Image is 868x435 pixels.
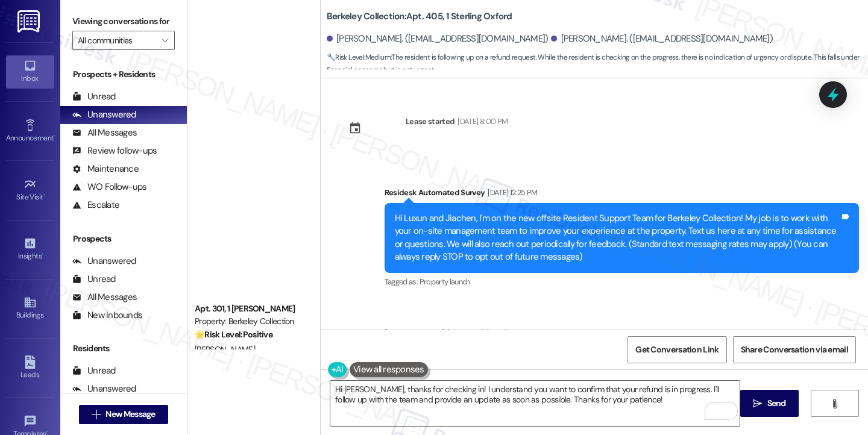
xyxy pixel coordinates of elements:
[60,342,187,355] div: Residents
[485,186,537,199] div: [DATE] 12:25 PM
[72,90,116,103] div: Unread
[162,36,168,45] i: 
[767,397,786,410] span: Send
[385,327,859,343] div: [PERSON_NAME] (ResiDesk)
[420,277,470,287] span: Property launch
[72,365,116,377] div: Unread
[6,352,54,384] a: Leads
[72,108,136,121] div: Unanswered
[195,344,255,355] span: [PERSON_NAME]
[627,336,726,363] button: Get Conversation Link
[42,250,43,258] span: •
[78,31,156,50] input: All communities
[72,309,142,322] div: New Inbounds
[54,132,55,140] span: •
[6,233,54,266] a: Insights •
[327,10,512,23] b: Berkeley Collection: Apt. 405, 1 Sterling Oxford
[72,255,136,268] div: Unanswered
[72,163,139,175] div: Maintenance
[733,336,856,363] button: Share Conversation via email
[327,33,549,45] div: [PERSON_NAME]. ([EMAIL_ADDRESS][DOMAIN_NAME])
[60,233,187,245] div: Prospects
[454,115,508,128] div: [DATE] 8:00 PM
[830,399,839,408] i: 
[72,383,136,395] div: Unanswered
[72,291,137,304] div: All Messages
[72,127,137,139] div: All Messages
[6,55,54,88] a: Inbox
[740,390,799,417] button: Send
[92,410,101,419] i: 
[72,12,175,31] label: Viewing conversations for
[195,329,272,340] strong: 🌟 Risk Level: Positive
[6,292,54,325] a: Buildings
[79,405,168,424] button: New Message
[741,343,848,356] span: Share Conversation via email
[17,10,42,33] img: ResiDesk Logo
[72,273,116,286] div: Unread
[330,381,740,426] textarea: To enrich screen reader interactions, please activate Accessibility in Grammarly extension settings
[195,315,306,328] div: Property: Berkeley Collection
[60,68,187,81] div: Prospects + Residents
[43,191,45,199] span: •
[105,408,155,421] span: New Message
[385,186,859,203] div: Residesk Automated Survey
[395,212,840,264] div: Hi Luxun and Jiachen, I'm on the new offsite Resident Support Team for Berkeley Collection! My jo...
[6,174,54,207] a: Site Visit •
[385,273,859,290] div: Tagged as:
[753,399,762,408] i: 
[327,52,391,62] strong: 🔧 Risk Level: Medium
[406,115,455,128] div: Lease started
[551,33,773,45] div: [PERSON_NAME]. ([EMAIL_ADDRESS][DOMAIN_NAME])
[635,343,719,356] span: Get Conversation Link
[327,51,868,77] span: : The resident is following up on a refund request. While the resident is checking on the progres...
[483,327,535,339] div: [DATE] 2:36 PM
[72,181,146,193] div: WO Follow-ups
[195,302,306,315] div: Apt. 301, 1 [PERSON_NAME]
[72,145,157,157] div: Review follow-ups
[72,199,119,211] div: Escalate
